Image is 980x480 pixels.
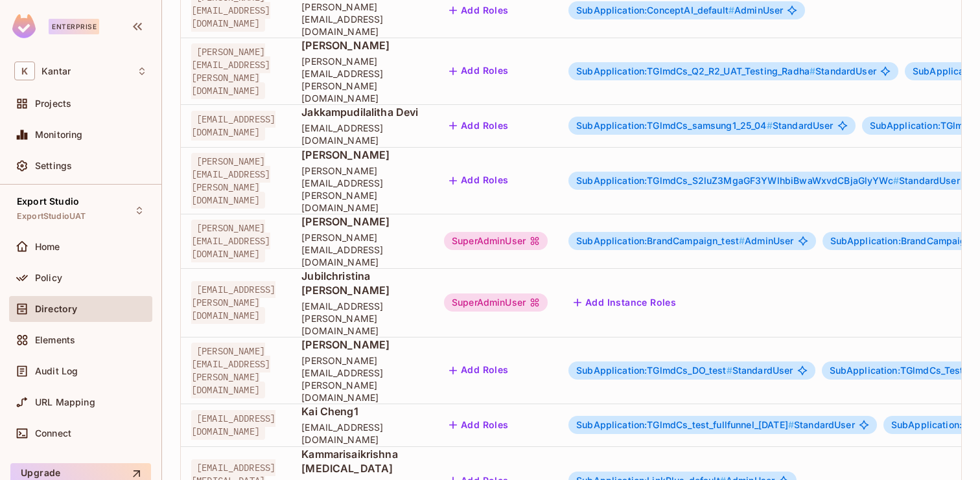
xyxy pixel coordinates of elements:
span: [PERSON_NAME] [301,337,423,352]
span: SubApplication:BrandCampaign_test [576,235,745,246]
span: [PERSON_NAME][EMAIL_ADDRESS][PERSON_NAME][DOMAIN_NAME] [301,165,423,214]
span: StandardUser [576,120,834,131]
div: SuperAdminUser [444,293,548,312]
span: # [810,65,815,76]
span: # [729,5,734,16]
span: StandardUser [576,420,855,430]
span: SubApplication:TGlmdCs_samsung1_25_04 [576,120,773,131]
span: Kai Cheng1 [301,404,423,418]
span: [PERSON_NAME][EMAIL_ADDRESS][PERSON_NAME][DOMAIN_NAME] [191,343,270,398]
div: Enterprise [49,19,99,34]
span: Settings [35,161,72,171]
span: [PERSON_NAME] [301,214,423,229]
span: Home [35,242,60,252]
button: Add Instance Roles [568,292,681,313]
span: Elements [35,335,75,345]
span: # [893,175,899,186]
span: [PERSON_NAME][EMAIL_ADDRESS][DOMAIN_NAME] [301,1,423,38]
img: SReyMgAAAABJRU5ErkJggg== [12,14,36,38]
span: [PERSON_NAME][EMAIL_ADDRESS][DOMAIN_NAME] [301,231,423,268]
span: StandardUser [576,365,793,376]
span: StandardUser [576,176,960,186]
span: # [727,365,732,376]
span: # [788,419,794,430]
span: ExportStudioUAT [17,211,86,222]
span: URL Mapping [35,397,95,407]
span: SubApplication:TGlmdCs_test_fullfunnel_[DATE] [576,419,794,430]
span: [PERSON_NAME][EMAIL_ADDRESS][PERSON_NAME][DOMAIN_NAME] [301,55,423,104]
span: [PERSON_NAME] [301,38,423,52]
span: SubApplication:ConceptAI_default [576,5,734,16]
span: SubApplication:TGlmdCs_Q2_R2_UAT_Testing_Radha [576,65,815,76]
button: Add Roles [444,61,514,82]
span: Connect [35,428,71,439]
span: AdminUser [576,236,793,246]
span: SubApplication:TGlmdCs_DO_test [576,365,732,376]
span: Policy [35,273,62,283]
div: SuperAdminUser [444,232,548,250]
span: [EMAIL_ADDRESS][PERSON_NAME][DOMAIN_NAME] [301,300,423,337]
span: SubApplication:TGlmdCs_S2luZ3MgaGF3YWlhbiBwaWxvdCBjaGlyYWc [576,175,899,186]
span: [EMAIL_ADDRESS][DOMAIN_NAME] [191,111,275,141]
span: Kammarisaikrishna [MEDICAL_DATA] [301,447,423,475]
span: [EMAIL_ADDRESS][DOMAIN_NAME] [191,410,275,440]
span: [PERSON_NAME][EMAIL_ADDRESS][PERSON_NAME][DOMAIN_NAME] [301,354,423,404]
span: Jubilchristina [PERSON_NAME] [301,269,423,297]
span: [PERSON_NAME][EMAIL_ADDRESS][PERSON_NAME][DOMAIN_NAME] [191,43,270,99]
span: [EMAIL_ADDRESS][PERSON_NAME][DOMAIN_NAME] [191,281,275,324]
span: Workspace: Kantar [41,66,71,76]
span: Export Studio [17,196,79,207]
span: Directory [35,304,77,314]
span: Monitoring [35,130,83,140]
span: [EMAIL_ADDRESS][DOMAIN_NAME] [301,421,423,446]
span: StandardUser [576,66,876,76]
span: Audit Log [35,366,78,376]
span: AdminUser [576,5,783,16]
button: Add Roles [444,360,514,381]
span: # [767,120,773,131]
span: K [14,62,35,80]
span: Projects [35,98,71,109]
span: [PERSON_NAME][EMAIL_ADDRESS][DOMAIN_NAME] [191,220,270,262]
button: Add Roles [444,170,514,191]
button: Add Roles [444,115,514,136]
span: # [739,235,745,246]
span: Jakkampudilalitha Devi [301,105,423,119]
button: Add Roles [444,415,514,435]
span: [PERSON_NAME][EMAIL_ADDRESS][PERSON_NAME][DOMAIN_NAME] [191,153,270,209]
span: [PERSON_NAME] [301,148,423,162]
span: [EMAIL_ADDRESS][DOMAIN_NAME] [301,122,423,146]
